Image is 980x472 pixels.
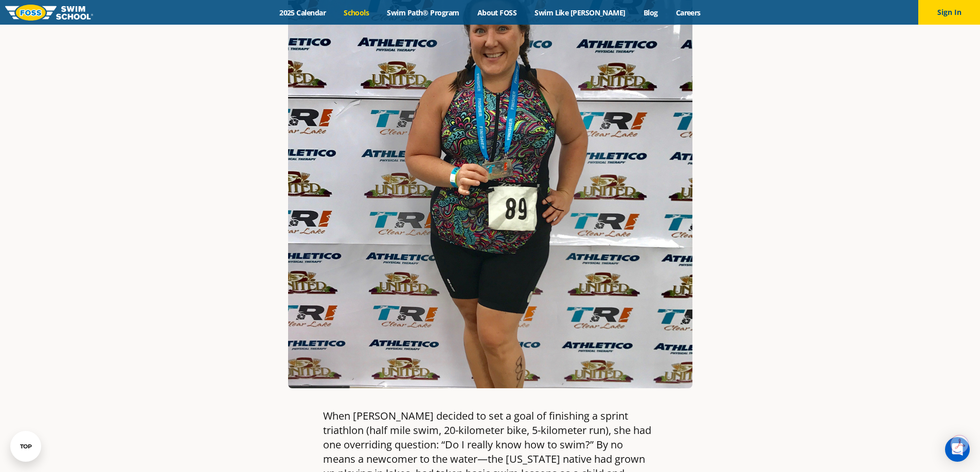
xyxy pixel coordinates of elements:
[335,8,378,17] a: Schools
[468,8,526,17] a: About FOSS
[271,8,335,17] a: 2025 Calendar
[945,437,970,462] div: Open Intercom Messenger
[20,443,32,450] div: TOP
[5,5,93,21] img: FOSS Swim School Logo
[667,8,709,17] a: Careers
[378,8,468,17] a: Swim Path® Program
[526,8,635,17] a: Swim Like [PERSON_NAME]
[634,8,667,17] a: Blog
